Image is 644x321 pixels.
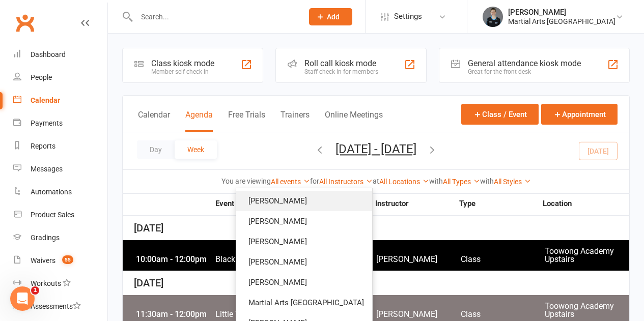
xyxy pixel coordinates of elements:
div: 10:00am - 12:00pm [133,255,215,264]
button: Appointment [541,104,618,125]
strong: with [480,177,494,185]
a: Clubworx [12,10,38,36]
span: Settings [394,5,422,28]
a: People [13,66,107,89]
strong: for [310,177,319,185]
strong: Event [215,200,314,208]
a: Product Sales [13,203,107,226]
a: [PERSON_NAME] [236,231,372,252]
div: Dashboard [31,50,66,59]
span: Class [461,310,545,318]
a: Workouts [13,272,107,295]
div: Great for the front desk [468,68,581,75]
div: Automations [31,188,72,196]
span: Little Warriors - [DATE] [215,310,315,318]
span: Black Belt Training [215,255,315,264]
button: Free Trials [228,110,265,132]
div: [DATE] [123,271,629,295]
span: Add [327,13,340,21]
button: Trainers [281,110,310,132]
a: All Styles [494,178,531,186]
div: Workouts [31,279,61,287]
a: Martial Arts [GEOGRAPHIC_DATA] [236,293,372,313]
a: [PERSON_NAME] [236,211,372,231]
span: 1 [31,286,39,295]
strong: at [373,177,379,185]
a: Messages [13,158,107,181]
a: Waivers 55 [13,249,107,272]
a: [PERSON_NAME] [236,272,372,293]
strong: with [429,177,443,185]
a: Dashboard [13,43,107,66]
div: Reports [31,142,55,150]
div: Waivers [31,256,55,265]
span: Toowong Academy Upstairs [545,302,629,318]
div: Product Sales [31,211,74,219]
strong: Instructor [375,200,459,208]
div: Assessments [31,302,81,310]
strong: Location [543,200,627,208]
button: Class / Event [461,104,539,125]
button: Week [175,140,217,159]
input: Search... [133,10,296,24]
a: [PERSON_NAME] [236,252,372,272]
button: Add [309,8,352,25]
a: Automations [13,181,107,203]
a: All Locations [379,178,429,186]
a: All Types [443,178,480,186]
img: thumb_image1596234959.png [483,7,503,27]
a: All Instructors [319,178,373,186]
strong: You are viewing [221,177,271,185]
span: Class [461,255,545,264]
a: All events [271,178,310,186]
a: [PERSON_NAME] [236,191,372,211]
div: People [31,73,52,81]
div: [DATE] [123,216,629,240]
div: General attendance kiosk mode [468,59,581,68]
button: Day [137,140,175,159]
a: Gradings [13,226,107,249]
div: Class kiosk mode [151,59,214,68]
a: Payments [13,112,107,135]
a: Calendar [13,89,107,112]
div: Staff check-in for members [304,68,378,75]
a: Assessments [13,295,107,318]
button: Online Meetings [325,110,383,132]
span: 55 [62,255,73,264]
div: Payments [31,119,63,127]
div: Member self check-in [151,68,214,75]
iframe: Intercom live chat [10,286,35,311]
span: Toowong Academy Upstairs [545,247,629,264]
button: [DATE] - [DATE] [335,142,416,156]
div: Messages [31,165,63,173]
div: Gradings [31,234,60,242]
strong: Type [459,200,543,208]
div: Martial Arts [GEOGRAPHIC_DATA] [508,17,615,26]
button: Agenda [185,110,213,132]
div: Calendar [31,96,60,104]
span: [PERSON_NAME] [376,310,461,318]
div: [PERSON_NAME] [508,8,615,17]
div: 11:30am - 12:00pm [133,310,215,318]
button: Calendar [138,110,170,132]
span: [PERSON_NAME] [376,255,461,264]
a: Reports [13,135,107,158]
div: Roll call kiosk mode [304,59,378,68]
